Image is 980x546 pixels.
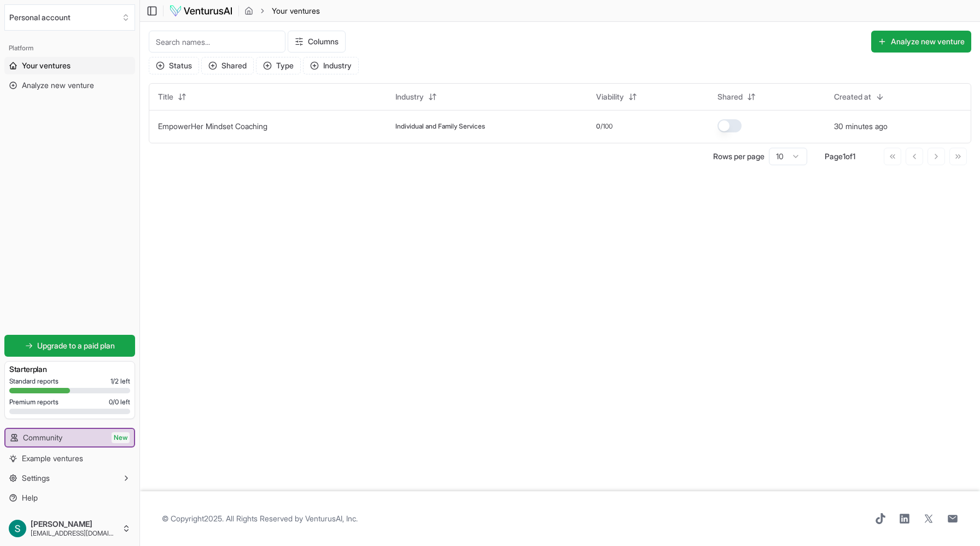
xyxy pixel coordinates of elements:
[590,88,644,106] button: Viability
[22,453,83,464] span: Example ventures
[149,57,199,74] button: Status
[713,151,765,162] p: Rows per page
[9,398,59,406] span: Premium reports
[843,152,845,161] span: 1
[845,152,853,161] span: of
[853,152,855,161] span: 1
[149,31,285,53] input: Search names...
[169,4,233,18] img: logo
[395,122,485,131] span: Individual and Family Services
[4,489,135,507] a: Help
[596,91,624,102] span: Viability
[4,77,135,94] a: Analyze new venture
[201,57,254,74] button: Shared
[158,121,267,131] a: EmpowerHer Mindset Coaching
[151,88,193,106] button: Title
[717,91,743,102] span: Shared
[596,122,600,131] span: 0
[825,152,843,161] span: Page
[4,335,135,357] a: Upgrade to a paid plan
[9,364,130,375] h3: Starter plan
[22,492,38,503] span: Help
[600,122,612,131] span: /100
[244,5,320,16] nav: breadcrumb
[9,520,26,537] img: ACg8ocI4DT22SISRMP8Uz-zYaEh3F0ocLSfzDZGqRowsoWe8O12Qsg=s96-c
[22,60,71,71] span: Your ventures
[827,88,891,106] button: Created at
[871,31,971,53] button: Analyze new venture
[112,432,130,443] span: New
[4,515,135,542] button: [PERSON_NAME][EMAIL_ADDRESS][DOMAIN_NAME]
[22,473,50,484] span: Settings
[711,88,762,106] button: Shared
[5,429,134,446] a: CommunityNew
[834,121,888,132] button: 30 minutes ago
[288,31,346,53] button: Columns
[31,519,118,529] span: [PERSON_NAME]
[4,39,135,57] div: Platform
[4,450,135,467] a: Example ventures
[22,80,94,91] span: Analyze new venture
[256,57,301,74] button: Type
[109,398,130,406] span: 0 / 0 left
[23,432,62,443] span: Community
[4,4,135,31] button: Select an organization
[395,91,424,102] span: Industry
[37,340,115,351] span: Upgrade to a paid plan
[834,91,871,102] span: Created at
[158,91,173,102] span: Title
[303,57,359,74] button: Industry
[9,377,59,386] span: Standard reports
[110,377,130,386] span: 1 / 2 left
[305,514,356,523] a: VenturusAI, Inc
[158,121,267,132] button: EmpowerHer Mindset Coaching
[4,469,135,487] button: Settings
[31,529,118,538] span: [EMAIL_ADDRESS][DOMAIN_NAME]
[162,513,358,524] span: © Copyright 2025 . All Rights Reserved by .
[4,57,135,74] a: Your ventures
[389,88,444,106] button: Industry
[272,5,320,16] span: Your ventures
